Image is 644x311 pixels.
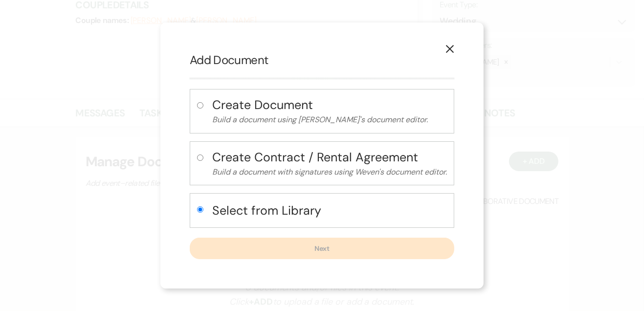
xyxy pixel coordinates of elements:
[212,166,447,178] p: Build a document with signatures using Weven's document editor.
[212,96,447,126] button: Create DocumentBuild a document using [PERSON_NAME]'s document editor.
[190,238,454,259] button: Next
[212,200,447,221] button: Select from Library
[212,202,447,219] h4: Select from Library
[212,149,447,178] button: Create Contract / Rental AgreementBuild a document with signatures using Weven's document editor.
[190,52,454,68] h2: Add Document
[212,96,447,113] h4: Create Document
[212,113,447,126] p: Build a document using [PERSON_NAME]'s document editor.
[212,149,447,166] h4: Create Contract / Rental Agreement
